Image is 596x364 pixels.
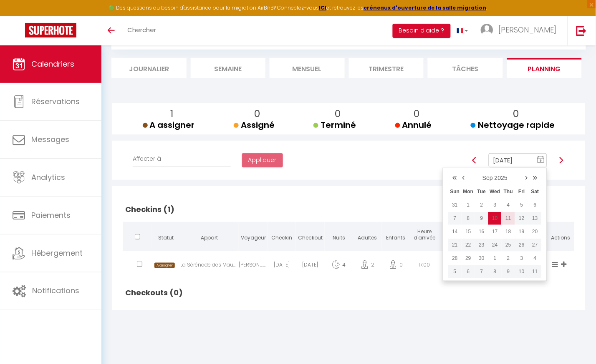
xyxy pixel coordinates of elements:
td: Sep 08, 2025 [462,212,475,225]
span: Paiements [31,210,71,220]
a: créneaux d'ouverture de la salle migration [364,4,487,11]
button: Appliquer [242,153,283,167]
a: Chercher [121,16,162,45]
td: Oct 08, 2025 [488,265,502,278]
li: Trimestre [349,58,424,78]
li: Planning [507,58,582,78]
span: Analytics [31,172,65,182]
li: Mensuel [270,58,345,78]
span: A assigner [154,263,175,268]
div: 4 [325,253,353,280]
span: Réservations [31,96,80,107]
span: Annulé [395,119,432,131]
td: Sep 30, 2025 [475,252,488,265]
p: 1 [149,107,195,120]
a: » [530,171,540,183]
li: Semaine [191,58,266,78]
th: Checkout [296,222,324,249]
td: Oct 02, 2025 [502,252,515,265]
div: 0 [382,253,410,280]
td: Oct 05, 2025 [448,265,462,278]
span: Appart [201,234,218,241]
th: Mon [462,185,475,198]
td: Sep 15, 2025 [462,225,475,238]
img: Super Booking [25,23,76,37]
td: Sep 14, 2025 [448,225,462,238]
img: ... [481,24,493,36]
input: Select Date [489,153,548,167]
div: 17:00 [410,253,439,280]
th: Adultes [353,222,381,249]
span: Messages [31,134,69,145]
div: La Sérénade des Mauges : Charme, Nature, Détente [180,253,239,280]
div: [DATE] [268,253,296,280]
td: Sep 22, 2025 [462,238,475,252]
td: Oct 04, 2025 [528,252,542,265]
span: Calendriers [31,59,74,69]
td: Sep 23, 2025 [475,238,488,252]
button: Ouvrir le widget de chat LiveChat [7,3,32,28]
span: Notifications [32,286,79,296]
div: 2 [353,253,381,280]
td: Sep 29, 2025 [462,252,475,265]
td: Sep 20, 2025 [528,225,542,238]
h2: Checkins (1) [123,197,574,222]
div: [DATE] [296,253,324,280]
span: Assigné [234,119,275,131]
td: Sep 16, 2025 [475,225,488,238]
a: « [450,171,460,183]
p: 0 [477,107,555,120]
td: Sep 27, 2025 [528,238,542,252]
th: Actions [547,222,574,249]
img: arrow-left3.svg [471,157,478,164]
td: Sep 28, 2025 [448,252,462,265]
p: 0 [240,107,275,120]
th: Sat [528,185,542,198]
img: logout [576,25,587,36]
td: Sep 26, 2025 [515,238,528,252]
th: Enfants [382,222,410,249]
td: Sep 12, 2025 [515,212,528,225]
td: Sep 21, 2025 [448,238,462,252]
th: Voyageur [239,222,267,249]
td: Oct 01, 2025 [488,252,502,265]
strong: ICI [319,4,327,11]
td: Oct 06, 2025 [462,265,475,278]
th: Tue [475,185,488,198]
a: ... [PERSON_NAME] [475,16,568,45]
span: Terminé [313,119,356,131]
td: Sep 06, 2025 [528,198,542,212]
td: Sep 02, 2025 [475,198,488,212]
td: Sep 09, 2025 [475,212,488,225]
th: Fri [515,185,528,198]
td: Sep 11, 2025 [502,212,515,225]
span: Chercher [127,25,156,34]
td: Sep 05, 2025 [515,198,528,212]
td: Sep 24, 2025 [488,238,502,252]
td: Sep 13, 2025 [528,212,542,225]
button: Besoin d'aide ? [393,24,451,38]
th: Heure d'arrivée [410,222,439,249]
td: Aug 31, 2025 [448,198,462,212]
td: Sep 18, 2025 [502,225,515,238]
a: › [523,171,530,183]
li: Tâches [428,58,503,78]
th: Thu [502,185,515,198]
th: Checkin [268,222,296,249]
th: Nuits [325,222,353,249]
p: 0 [320,107,356,120]
td: Sep 25, 2025 [502,238,515,252]
td: Sep 19, 2025 [515,225,528,238]
span: Statut [158,234,174,241]
a: 2025 [495,175,508,181]
text: 9 [540,159,542,162]
span: Nettoyage rapide [471,119,555,131]
th: Notes [439,222,480,249]
td: Sep 04, 2025 [502,198,515,212]
li: Journalier [111,58,187,78]
th: Wed [488,185,502,198]
td: Sep 01, 2025 [462,198,475,212]
a: ‹ [460,171,467,183]
td: Oct 10, 2025 [515,265,528,278]
td: Oct 11, 2025 [528,265,542,278]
